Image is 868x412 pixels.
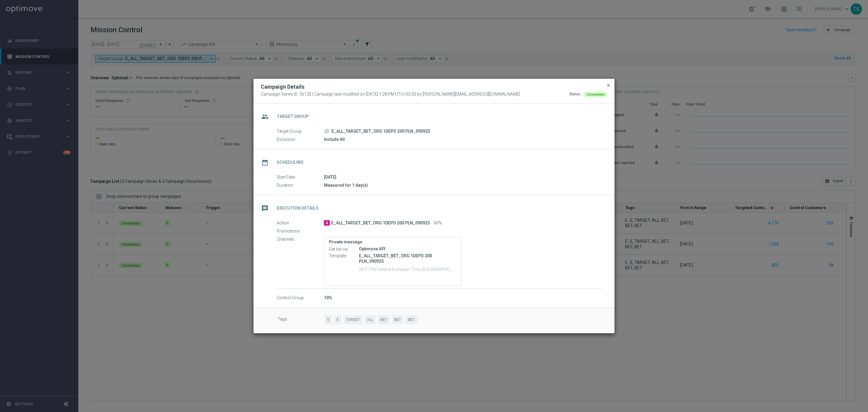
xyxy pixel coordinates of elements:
[259,111,270,122] i: group
[329,246,359,252] label: Get list via
[359,253,456,264] p: E_ALL_TARGET_BET_ORG 1DEPO 200 PLN_090925
[277,220,324,226] label: Action
[329,239,456,245] label: Private message
[324,295,603,301] div: 10%
[325,315,332,325] span: E
[606,83,611,88] span: close
[365,315,376,325] span: ALL
[277,114,309,119] h2: Target Group
[334,315,341,325] span: E
[277,175,324,180] label: Start Date
[277,137,324,142] label: Exclusion
[277,237,324,242] label: Channels
[259,157,270,168] i: date_range
[277,129,324,134] label: Target Group
[359,246,456,252] div: Optimove API
[277,295,324,301] label: Control Group
[278,315,325,325] label: Tags
[277,160,303,165] h2: Scheduling
[277,229,324,234] label: Promotions
[434,220,442,226] span: 90%
[324,220,330,226] span: A
[277,205,319,211] h2: Execution Details
[344,315,362,325] span: TARGET
[324,129,329,134] i: launch
[583,92,607,97] colored-tag: Completed
[406,315,417,325] span: BET
[277,183,324,188] label: Duration
[324,182,603,188] div: Measured for 1 day(s)
[332,129,430,134] span: E_ALL_TARGET_BET_ORG 1DEPO 200 PLN_090925
[587,93,604,97] span: Completed
[329,253,359,258] label: Template
[261,92,520,97] span: Campaign Series ID: 36120 | Campaign last modified on [DATE] 1:28 PM UTC+02:00 by [PERSON_NAME][E...
[259,203,270,214] i: message
[392,315,403,325] span: BET
[359,266,456,272] p: 04:01 PM Central European Time ([GEOGRAPHIC_DATA]) (UTC +02:00)
[331,220,430,226] span: E_ALL_TARGET_BET_ORG 1DEPO 200 PLN_090925
[324,136,603,142] div: Include All
[569,92,581,97] div: Status:
[378,315,389,325] span: BET
[324,129,329,134] a: launch
[261,83,304,90] h2: Campaign Details
[324,174,603,180] div: [DATE]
